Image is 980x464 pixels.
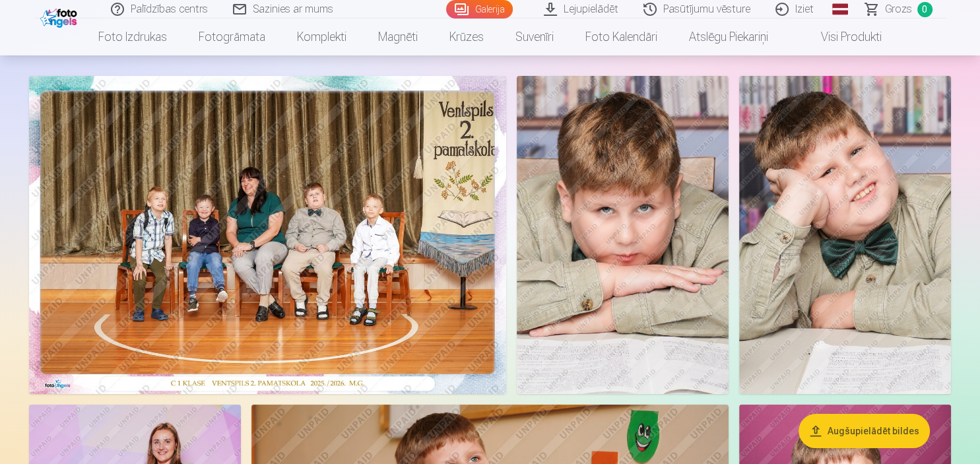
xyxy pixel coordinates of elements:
a: Fotogrāmata [183,18,281,55]
a: Krūzes [434,18,500,55]
span: Grozs [885,1,912,17]
a: Foto kalendāri [570,18,673,55]
a: Magnēti [362,18,434,55]
img: /fa1 [40,5,81,28]
button: Augšupielādēt bildes [799,414,930,448]
span: 0 [917,2,932,17]
a: Foto izdrukas [82,18,183,55]
a: Komplekti [281,18,362,55]
a: Visi produkti [784,18,898,55]
a: Suvenīri [500,18,570,55]
a: Atslēgu piekariņi [673,18,784,55]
